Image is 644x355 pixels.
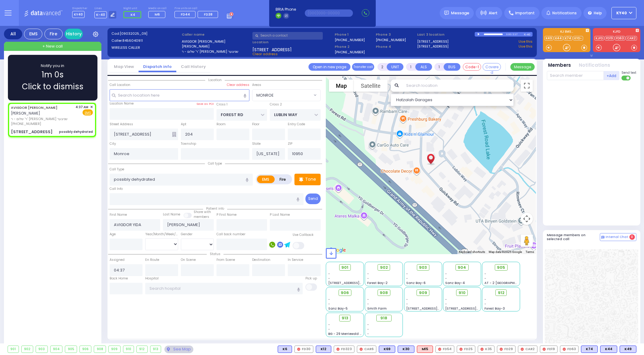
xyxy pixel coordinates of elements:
[22,346,33,353] div: 902
[181,232,192,237] label: Gender
[367,322,401,327] div: -
[11,105,58,110] a: AVIGDOR [PERSON_NAME]
[341,290,349,296] span: 906
[417,44,449,49] a: [STREET_ADDRESS]
[328,327,330,332] span: -
[621,75,631,81] label: Turn off text
[435,346,454,353] div: FD54
[328,281,386,285] span: [STREET_ADDRESS][PERSON_NAME]
[316,346,331,353] div: K12
[11,129,53,135] div: [STREET_ADDRESS]
[367,302,369,306] span: -
[552,10,577,16] span: Notifications
[252,51,278,56] span: Clear address
[489,10,498,16] span: Alert
[379,346,395,353] div: K69
[398,346,414,353] div: BLS
[11,111,40,116] span: [PERSON_NAME]
[305,176,316,183] p: Tone
[85,111,91,115] u: EMS
[417,39,449,44] a: [STREET_ADDRESS]
[445,297,447,302] span: -
[110,232,116,237] label: Age
[182,32,250,37] label: Caller name
[406,281,426,285] span: Sanz Bay-6
[123,7,143,10] label: Night unit
[182,44,250,49] label: [PERSON_NAME]
[457,346,475,353] div: FD25
[327,246,347,254] img: Google
[560,346,579,353] div: FD63
[380,264,388,271] span: 902
[11,121,41,126] span: [PHONE_NUMBER]
[172,132,176,137] span: Other building occupants
[380,315,387,321] span: 918
[65,346,77,353] div: 905
[110,186,123,191] label: Call Info
[288,122,305,127] label: Entry Code
[451,10,469,16] span: Message
[573,36,583,41] a: KYD-
[484,272,486,276] span: -
[621,70,636,75] span: Send text
[196,102,214,106] label: Save as POI
[376,32,415,37] span: Phone 3
[41,63,64,69] span: Notify you in
[110,212,127,217] label: First Name
[438,348,441,351] img: red-radio-icon.svg
[145,283,303,294] input: Search hospital
[335,37,365,42] label: [PHONE_NUMBER]
[145,232,178,237] div: Year/Month/Week/Day
[524,32,533,37] div: K-40
[484,302,486,306] span: -
[150,346,161,353] div: 913
[293,233,314,237] label: Use Callback
[36,346,48,353] div: 903
[548,62,571,69] button: Members
[417,346,433,353] div: M15
[540,346,558,353] div: FD19
[480,348,484,351] img: red-radio-icon.svg
[110,89,249,101] input: Search location here
[423,145,438,168] div: AVIGDOR YIDA HALPERT
[620,346,636,353] div: BLS
[328,322,330,327] span: -
[354,80,388,92] button: Show satellite imagery
[581,346,598,353] div: K74
[42,43,63,49] span: + New call
[305,9,353,17] input: (000)000-00000
[444,11,449,15] img: message.svg
[606,235,628,239] span: Internal Chat
[543,348,546,351] img: red-radio-icon.svg
[137,346,147,353] div: 912
[341,264,348,271] span: 901
[600,346,617,353] div: K44
[297,348,300,351] img: red-radio-icon.svg
[483,63,501,71] button: Covered
[24,9,65,17] img: Logo
[367,297,369,302] span: -
[72,7,87,10] label: Dispatcher
[305,276,317,281] label: Pick up
[620,346,636,353] div: K49
[579,62,610,69] button: Notifications
[216,102,227,107] label: Cross 1
[387,63,403,71] button: UNIT
[274,176,291,183] label: Fire
[174,7,220,10] label: Fire units on call
[76,105,88,109] span: 4:37 AM
[402,80,514,92] input: Search location
[543,30,590,34] label: KJ EMS...
[288,141,292,146] label: ZIP
[252,257,270,262] label: Destination
[252,89,321,101] span: MONROE
[352,63,374,71] button: Transfer call
[328,272,330,276] span: -
[497,264,505,271] span: 905
[122,38,143,43] span: 8456040911
[181,141,196,146] label: Township
[328,302,330,306] span: -
[626,36,637,41] a: CAR2
[521,80,533,92] button: Toggle fullscreen view
[80,346,91,353] div: 906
